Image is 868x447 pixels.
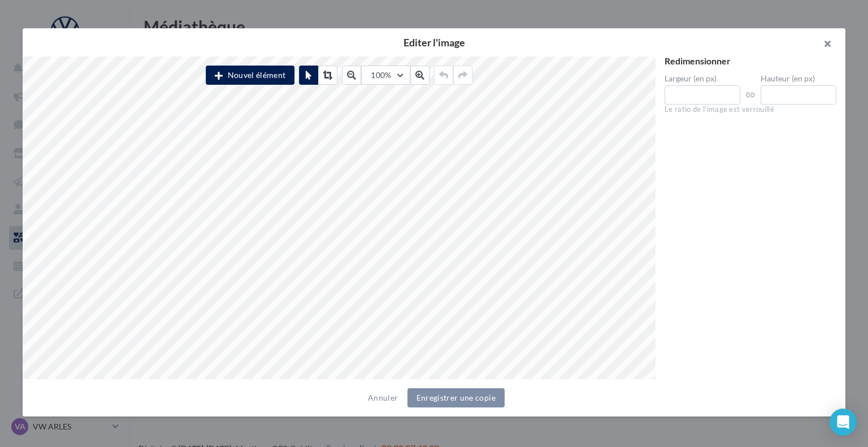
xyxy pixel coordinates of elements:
[830,409,857,436] div: Open Intercom Messenger
[665,105,836,115] div: Le ratio de l'image est verrouillé
[363,391,402,405] button: Annuler
[407,388,505,407] button: Enregistrer une copie
[665,75,740,83] label: Largeur (en px)
[206,66,294,85] button: Nouvel élément
[41,37,827,47] h2: Editer l'image
[761,75,836,83] label: Hauteur (en px)
[665,57,836,66] div: Redimensionner
[361,66,410,85] button: 100%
